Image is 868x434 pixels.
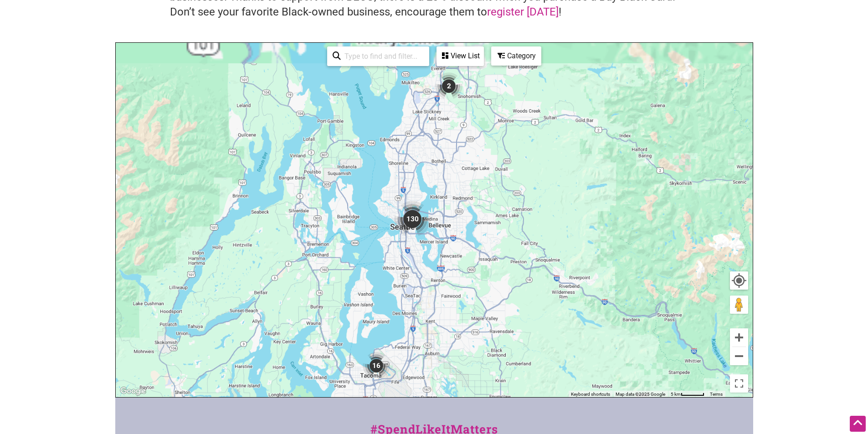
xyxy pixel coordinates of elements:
a: register [DATE] [487,5,559,18]
div: 2 [435,72,462,100]
div: See a list of the visible businesses [437,46,484,66]
button: Zoom out [730,347,748,365]
input: Type to find and filter... [341,47,424,65]
button: Keyboard shortcuts [571,391,610,398]
button: Your Location [730,271,748,290]
div: Filter by category [491,46,541,66]
button: Toggle fullscreen view [729,374,748,393]
button: Drag Pegman onto the map to open Street View [730,296,748,314]
span: Map data ©2025 Google [616,392,665,397]
div: View List [437,47,483,65]
div: 130 [394,201,431,237]
span: 5 km [671,392,681,397]
div: Scroll Back to Top [850,416,866,432]
div: Category [492,47,540,65]
div: Type to search and filter [327,46,429,66]
a: Terms [710,392,723,397]
button: Map Scale: 5 km per 48 pixels [668,391,707,397]
button: Zoom in [730,328,748,347]
div: 16 [363,352,390,379]
img: Google [118,385,148,397]
a: Open this area in Google Maps (opens a new window) [118,385,148,397]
